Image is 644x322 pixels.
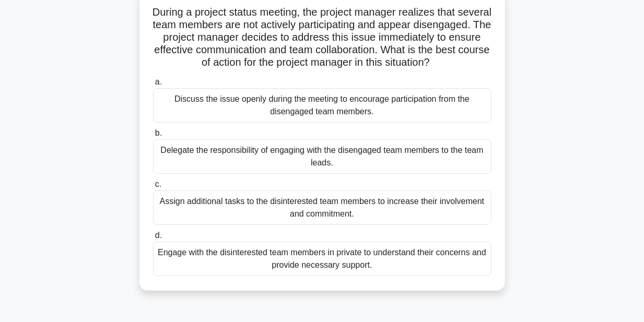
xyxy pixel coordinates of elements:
[153,190,491,225] div: Assign additional tasks to the disinterested team members to increase their involvement and commi...
[153,242,491,276] div: Engage with the disinterested team members in private to understand their concerns and provide ne...
[153,88,491,123] div: Discuss the issue openly during the meeting to encourage participation from the disengaged team m...
[152,6,493,69] h5: During a project status meeting, the project manager realizes that several team members are not a...
[155,77,162,86] span: a.
[155,231,162,240] span: d.
[155,180,161,188] span: c.
[155,128,162,137] span: b.
[153,139,491,174] div: Delegate the responsibility of engaging with the disengaged team members to the team leads.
